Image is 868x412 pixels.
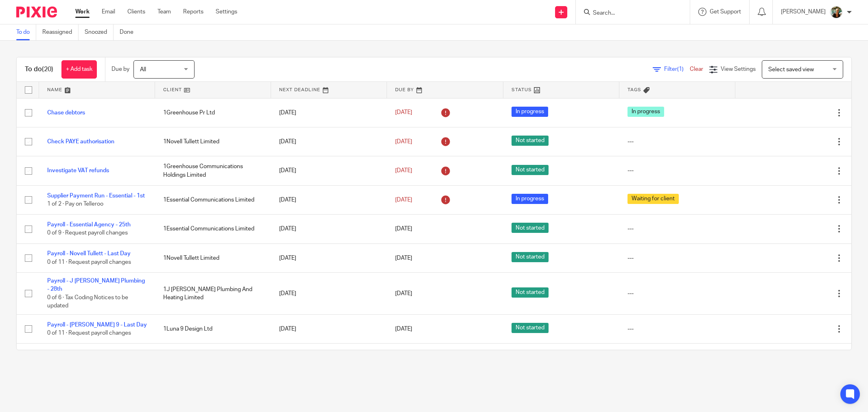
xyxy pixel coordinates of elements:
td: [DATE] [271,215,387,243]
a: Payroll - [PERSON_NAME] 9 - Last Day [47,322,147,328]
span: In progress [512,107,548,117]
a: Payroll - J [PERSON_NAME] Plumbing - 28th [47,278,145,292]
td: 1J [PERSON_NAME] Plumbing And Heating Limited [155,344,271,373]
span: Get Support [710,9,741,15]
div: --- [627,225,727,233]
td: [DATE] [271,273,387,315]
td: 1Greenhouse Communications Holdings Limited [155,156,271,185]
span: Not started [512,223,549,233]
span: Filter [664,66,690,72]
div: --- [627,167,727,175]
span: Not started [512,323,549,333]
td: [DATE] [271,156,387,185]
span: [DATE] [395,197,412,203]
div: --- [627,138,727,146]
span: Waiting for client [627,194,679,204]
a: Reports [183,8,203,16]
td: 1Luna 9 Design Ltd [155,314,271,343]
span: In progress [627,107,664,117]
span: Not started [512,252,549,262]
td: 1Essential Communications Limited [155,215,271,243]
span: [DATE] [395,168,412,173]
div: --- [627,325,727,333]
span: 0 of 11 · Request payroll changes [47,259,131,265]
td: [DATE] [271,314,387,343]
a: Clear [690,66,703,72]
span: [DATE] [395,110,412,116]
td: 1Essential Communications Limited [155,185,271,214]
a: Reassigned [42,24,79,40]
span: All [140,67,146,72]
span: 1 of 2 · Pay on Telleroo [47,201,103,207]
div: --- [627,289,727,298]
a: Clients [127,8,145,16]
span: 0 of 11 · Request payroll changes [47,330,131,336]
span: Not started [512,136,549,146]
a: Payroll - Essential Agency - 25th [47,222,131,228]
a: Check PAYE authorisation [47,139,114,145]
td: [DATE] [271,185,387,214]
td: 1Greenhouse Pr Ltd [155,98,271,127]
span: View Settings [721,66,756,72]
span: 0 of 6 · Tax Coding Notices to be updated [47,295,128,309]
td: 1Novell Tullett Limited [155,127,271,156]
a: To do [16,24,36,40]
td: [DATE] [271,344,387,373]
p: Due by [112,65,129,73]
td: 1Novell Tullett Limited [155,243,271,272]
span: [DATE] [395,226,412,232]
input: Search [592,10,665,17]
a: Supplier Payment Run - Essential - 1st [47,193,145,199]
td: 1J [PERSON_NAME] Plumbing And Heating Limited [155,273,271,315]
a: Team [157,8,171,16]
span: Not started [512,165,549,175]
a: Payroll - Novell Tullett - Last Day [47,251,131,256]
a: Done [120,24,140,40]
a: Email [102,8,115,16]
div: --- [627,254,727,262]
p: [PERSON_NAME] [781,8,826,16]
span: [DATE] [395,291,412,296]
h1: To do [25,65,53,74]
span: [DATE] [395,255,412,261]
a: Chase debtors [47,110,85,116]
td: [DATE] [271,98,387,127]
span: (1) [677,66,684,72]
img: Pixie [16,7,57,18]
img: Photo2.jpg [830,6,843,19]
a: + Add task [61,60,97,79]
a: Investigate VAT refunds [47,168,109,173]
span: Select saved view [768,67,814,72]
span: In progress [512,194,548,204]
td: [DATE] [271,243,387,272]
span: Tags [627,88,641,92]
span: [DATE] [395,139,412,145]
td: [DATE] [271,127,387,156]
span: Not started [512,287,549,298]
span: [DATE] [395,326,412,332]
a: Work [75,8,90,16]
span: 0 of 9 · Request payroll changes [47,230,128,236]
span: (20) [42,66,53,72]
a: Settings [216,8,237,16]
a: Snoozed [85,24,114,40]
